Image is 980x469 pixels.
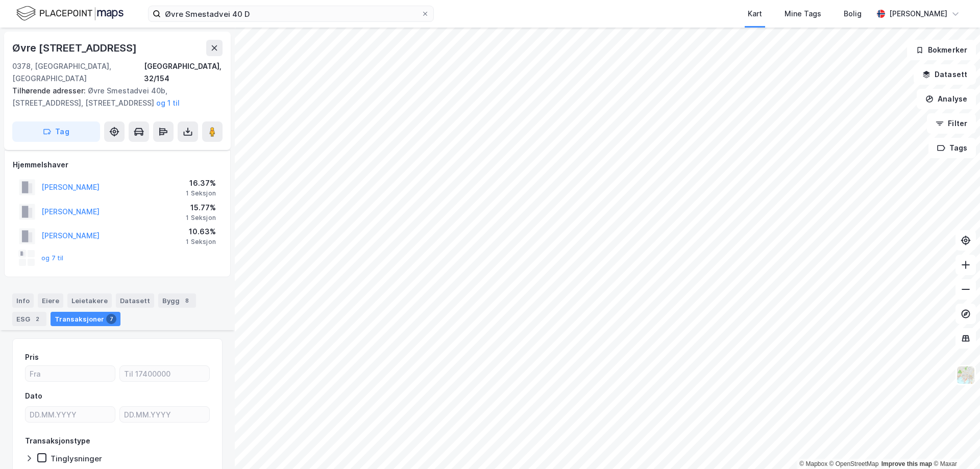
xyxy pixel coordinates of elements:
div: Pris [25,351,39,363]
input: Søk på adresse, matrikkel, gårdeiere, leietakere eller personer [161,6,421,21]
div: Transaksjonstype [25,435,90,447]
div: Eiere [38,293,63,308]
div: Kontrollprogram for chat [929,420,980,469]
button: Datasett [914,64,976,85]
button: Filter [927,113,976,134]
div: Info [12,293,34,308]
div: 2 [32,314,42,324]
div: Mine Tags [785,8,821,20]
iframe: Chat Widget [929,420,980,469]
div: Bygg [158,293,196,308]
div: Tinglysninger [51,454,102,463]
a: Improve this map [881,460,932,467]
div: Bolig [844,8,862,20]
div: Dato [25,390,42,402]
div: 15.77% [186,202,216,214]
div: Øvre Smestadvei 40b, [STREET_ADDRESS], [STREET_ADDRESS] [12,85,214,109]
div: 10.63% [186,226,216,238]
button: Tags [928,138,976,158]
input: DD.MM.YYYY [26,407,115,422]
div: 1 Seksjon [186,238,216,246]
div: 7 [106,314,116,324]
div: Leietakere [67,293,112,308]
button: Tag [12,121,100,142]
div: 0378, [GEOGRAPHIC_DATA], [GEOGRAPHIC_DATA] [12,60,144,85]
div: 1 Seksjon [186,214,216,222]
div: Kart [748,8,762,20]
button: Analyse [917,89,976,109]
div: ESG [12,312,46,326]
div: [PERSON_NAME] [889,8,947,20]
div: Hjemmelshaver [13,159,222,171]
input: DD.MM.YYYY [120,407,209,422]
div: 8 [182,295,192,306]
div: Datasett [116,293,154,308]
input: Fra [26,366,115,381]
img: Z [956,365,975,385]
input: Til 17400000 [120,366,209,381]
div: [GEOGRAPHIC_DATA], 32/154 [144,60,223,85]
div: 1 Seksjon [186,189,216,198]
div: 16.37% [186,177,216,189]
div: Øvre [STREET_ADDRESS] [12,40,139,56]
img: logo.f888ab2527a4732fd821a326f86c7f29.svg [16,5,124,22]
span: Tilhørende adresser: [12,86,88,95]
div: Transaksjoner [51,312,120,326]
a: OpenStreetMap [829,460,879,467]
button: Bokmerker [907,40,976,60]
a: Mapbox [799,460,827,467]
